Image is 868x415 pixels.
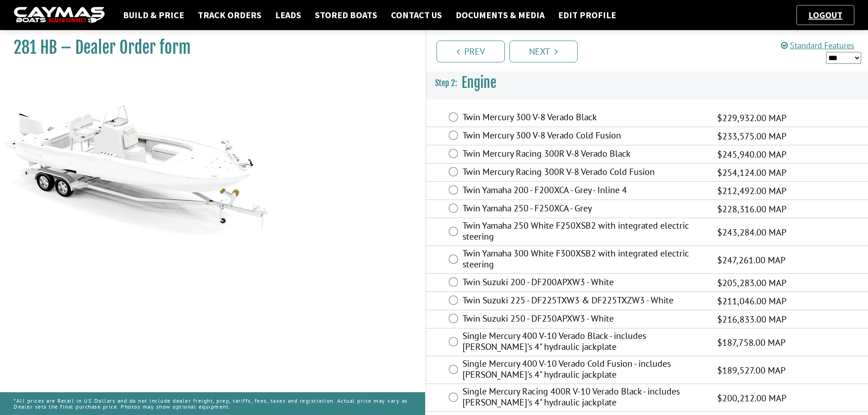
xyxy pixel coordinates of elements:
span: $211,046.00 MAP [717,294,786,308]
a: Contact Us [386,9,447,21]
span: $187,758.00 MAP [717,336,786,349]
span: $245,940.00 MAP [717,148,786,161]
a: Edit Profile [554,9,621,21]
label: Single Mercury 400 V-10 Verado Black - includes [PERSON_NAME]'s 4" hydraulic jackplate [462,330,706,354]
label: Twin Suzuki 225 - DF225TXW3 & DF225TXZW3 - White [462,295,706,308]
label: Twin Mercury Racing 300R V-8 Verado Cold Fusion [462,166,706,179]
a: Stored Boats [310,9,382,21]
label: Twin Suzuki 200 - DF200APXW3 - White [462,277,706,290]
span: $212,492.00 MAP [717,184,786,198]
h1: 281 HB – Dealer Order form [14,37,402,58]
a: Track Orders [193,9,266,21]
a: Prev [437,41,505,62]
span: $228,316.00 MAP [717,202,786,216]
span: $205,283.00 MAP [717,276,786,290]
span: $189,527.00 MAP [717,364,786,377]
a: Standard Features [781,40,854,51]
p: *All prices are Retail in US Dollars and do not include dealer freight, prep, tariffs, fees, taxe... [14,393,411,414]
label: Twin Mercury 300 V-8 Verado Black [462,112,706,125]
span: $243,284.00 MAP [717,225,786,239]
span: $229,932.00 MAP [717,111,786,125]
a: Logout [804,9,847,20]
label: Twin Mercury Racing 300R V-8 Verado Black [462,148,706,161]
span: $233,575.00 MAP [717,129,786,143]
label: Twin Yamaha 250 - F250XCA - Grey [462,203,706,216]
img: caymas-dealer-connect-2ed40d3bc7270c1d8d7ffb4b79bf05adc795679939227970def78ec6f6c03838.gif [14,7,105,24]
span: $216,833.00 MAP [717,313,786,326]
label: Twin Yamaha 300 White F300XSB2 with integrated electric steering [462,248,706,272]
span: $254,124.00 MAP [717,166,786,179]
label: Twin Suzuki 250 - DF250APXW3 - White [462,313,706,326]
span: $247,261.00 MAP [717,253,786,267]
a: Build & Price [118,9,189,21]
label: Twin Yamaha 200 - F200XCA - Grey - Inline 4 [462,184,706,198]
label: Single Mercury 400 V-10 Verado Cold Fusion - includes [PERSON_NAME]'s 4" hydraulic jackplate [462,358,706,382]
span: $200,212.00 MAP [717,391,786,405]
a: Documents & Media [451,9,549,21]
a: Next [509,41,578,62]
label: Twin Mercury 300 V-8 Verado Cold Fusion [462,130,706,143]
label: Single Mercury Racing 400R V-10 Verado Black - includes [PERSON_NAME]'s 4" hydraulic jackplate [462,386,706,410]
label: Twin Yamaha 250 White F250XSB2 with integrated electric steering [462,220,706,244]
a: Leads [271,9,306,21]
